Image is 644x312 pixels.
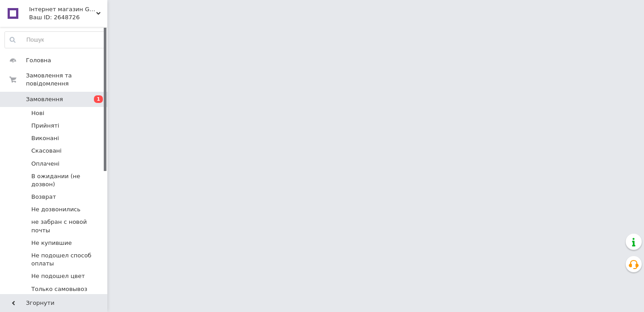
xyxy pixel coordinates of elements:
span: Не купившие [31,239,72,247]
span: Замовлення [26,95,63,103]
input: Пошук [5,32,105,48]
span: Оплачені [31,160,59,168]
span: не забран с новой почты [31,218,105,234]
span: Виконані [31,134,59,142]
span: В ожидании (не дозвон) [31,172,105,188]
span: Замовлення та повідомлення [26,72,107,88]
span: Прийняті [31,122,59,130]
span: Нові [31,109,44,117]
span: Возврат [31,193,56,201]
span: 1 [94,95,103,103]
span: Скасовані [31,147,62,155]
div: Ваш ID: 2648726 [29,13,107,21]
span: Только самовывоз [31,285,87,293]
span: Не подошел цвет [31,272,85,280]
span: Інтернет магазин GoFashion [29,5,96,13]
span: Не дозвонились [31,205,80,214]
span: Не подошел способ оплаты [31,252,105,268]
span: Головна [26,56,51,64]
